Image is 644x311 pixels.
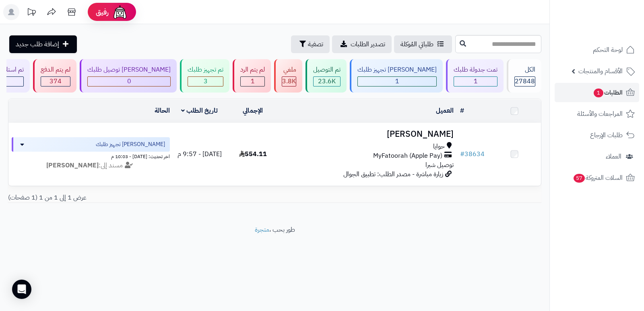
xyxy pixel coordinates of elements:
span: رفيق [96,7,109,17]
a: السلات المتروكة57 [555,168,639,187]
div: 23623 [314,77,340,86]
a: إضافة طلب جديد [9,35,77,53]
a: العملاء [555,147,639,166]
a: #38634 [460,149,485,159]
div: 1 [358,77,436,86]
span: الأقسام والمنتجات [578,66,623,77]
div: تمت جدولة طلبك [454,65,497,74]
a: العميل [436,106,454,115]
span: 1 [594,89,603,97]
div: اخر تحديث: [DATE] - 10:03 م [12,152,170,160]
div: تم التوصيل [313,65,341,74]
a: ملغي 3.8K [272,59,304,93]
span: 0 [127,76,131,86]
span: تصفية [308,39,323,49]
h3: [PERSON_NAME] [283,130,454,139]
span: 57 [574,174,585,183]
div: عرض 1 إلى 1 من 1 (1 صفحات) [2,193,275,202]
button: تصفية [291,35,330,53]
a: الإجمالي [243,106,263,115]
div: الكل [514,65,535,74]
span: إضافة طلب جديد [16,39,59,49]
span: 1 [474,76,478,86]
div: 3845 [282,77,296,86]
span: 1 [395,76,399,86]
a: طلباتي المُوكلة [394,35,452,53]
div: مسند إلى: [6,161,176,170]
span: لوحة التحكم [593,44,623,56]
div: [PERSON_NAME] تجهيز طلبك [357,65,437,74]
span: 554.11 [239,149,267,159]
a: تاريخ الطلب [181,106,218,115]
a: تم التوصيل 23.6K [304,59,348,93]
span: 374 [50,76,62,86]
span: [PERSON_NAME] تجهيز طلبك [96,140,165,148]
div: 0 [88,77,170,86]
span: # [460,149,464,159]
a: تم تجهيز طلبك 3 [178,59,231,93]
span: المراجعات والأسئلة [577,108,623,119]
span: السلات المتروكة [573,172,623,183]
span: طلباتي المُوكلة [400,39,433,49]
a: تحديثات المنصة [21,4,41,22]
a: الكل27848 [505,59,543,93]
span: العملاء [606,151,621,162]
span: 3.8K [282,76,296,86]
span: 3 [204,76,208,86]
a: [PERSON_NAME] تجهيز طلبك 1 [348,59,444,93]
span: زيارة مباشرة - مصدر الطلب: تطبيق الجوال [343,169,443,179]
a: # [460,106,464,115]
span: [DATE] - 9:57 م [178,149,222,159]
div: لم يتم الرد [240,65,265,74]
span: 1 [251,76,255,86]
div: لم يتم الدفع [41,65,70,74]
span: 27848 [515,76,535,86]
a: لم يتم الرد 1 [231,59,272,93]
a: المراجعات والأسئلة [555,104,639,124]
span: 23.6K [318,76,336,86]
strong: [PERSON_NAME] [46,161,99,170]
a: لوحة التحكم [555,40,639,60]
img: ai-face.png [112,4,128,20]
span: حوايا [433,142,445,151]
a: طلبات الإرجاع [555,126,639,145]
div: [PERSON_NAME] توصيل طلبك [87,65,171,74]
a: الحالة [155,106,170,115]
a: متجرة [255,225,269,235]
span: الطلبات [593,87,623,98]
span: MyFatoorah (Apple Pay) [373,151,442,161]
div: ملغي [282,65,296,74]
div: تم تجهيز طلبك [188,65,223,74]
a: تصدير الطلبات [332,35,392,53]
a: لم يتم الدفع 374 [31,59,78,93]
a: الطلبات1 [555,83,639,102]
a: تمت جدولة طلبك 1 [444,59,505,93]
a: [PERSON_NAME] توصيل طلبك 0 [78,59,178,93]
div: 1 [454,77,497,86]
div: 3 [188,77,223,86]
span: توصيل شبرا [425,160,454,170]
div: Open Intercom Messenger [12,280,31,299]
span: تصدير الطلبات [351,39,385,49]
span: طلبات الإرجاع [590,130,623,141]
div: 1 [241,77,264,86]
div: 374 [41,77,70,86]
